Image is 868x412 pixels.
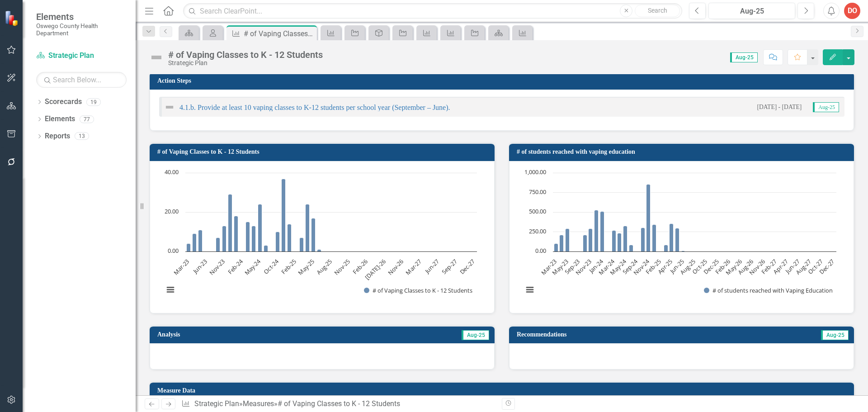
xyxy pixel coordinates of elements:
[216,237,220,251] path: Oct-23, 7. # of Vaping Classes to K - 12 Students.
[187,243,191,251] path: Mar-23, 4. # of Vaping Classes to K - 12 Students.
[757,103,802,111] small: [DATE] - [DATE]
[652,224,656,251] path: Jan-25, 344. # of students reached with Vaping Education.
[566,228,570,251] path: May-23, 291. # of students reached with Vaping Education.
[243,399,274,408] a: Measures
[80,115,94,123] div: 77
[157,387,849,394] h3: Measure Data
[708,3,795,19] button: Aug-25
[713,257,732,276] text: Feb-26
[681,251,685,251] path: Jun-25, 6. # of students reached with Vaping Education.
[179,104,450,111] a: 4.1.b. Provide at least 10 vaping classes to K-12 students per school year (September – June).
[300,237,304,251] path: Mar-25, 7. # of Vaping Classes to K - 12 Students.
[164,284,177,296] button: View chart menu, Chart
[519,168,841,304] svg: Interactive chart
[529,207,546,215] text: 500.00
[193,233,197,251] path: Apr-23, 9. # of Vaping Classes to K - 12 Students.
[736,257,755,276] text: Aug-26
[183,3,682,19] input: Search ClearPoint...
[181,399,495,409] div: » »
[282,179,286,251] path: Nov-24, 37. # of Vaping Classes to K - 12 Students.
[5,10,20,26] img: ClearPoint Strategy
[317,249,321,251] path: Jun-25, 1. # of Vaping Classes to K - 12 Students.
[612,230,616,251] path: Mar-24, 265. # of students reached with Vaping Education.
[278,399,400,408] div: # of Vaping Classes to K - 12 Students
[168,246,179,255] text: 0.00
[194,399,239,408] a: Strategic Plan
[458,257,476,276] text: Dec-27
[149,50,164,65] img: Not Defined
[157,331,306,338] h3: Analysis
[621,257,640,276] text: Sep-24
[36,22,127,37] small: Oswego County Health Department
[759,257,778,276] text: Feb-27
[608,257,628,277] text: May-24
[306,204,310,251] path: Apr-25, 24. # of Vaping Classes to K - 12 Students.
[157,148,490,155] h3: # of Vaping Classes to K - 12 Students
[589,228,593,251] path: Nov-23, 288. # of students reached with Vaping Education.
[817,257,836,276] text: Dec-27
[75,133,89,140] div: 13
[172,257,191,276] text: Mar-23
[198,230,203,251] path: May-23, 11. # of Vaping Classes to K - 12 Students.
[86,98,101,106] div: 19
[535,246,546,255] text: 0.00
[667,257,685,275] text: Jun-25
[524,284,536,296] button: View chart menu, Chart
[462,330,489,340] span: Aug-25
[517,148,849,155] h3: # of students reached with vaping education
[730,52,758,62] span: Aug-25
[36,72,127,88] input: Search Below...
[386,257,405,276] text: Nov-26
[157,77,849,84] h3: Action Steps
[168,60,323,66] div: Strategic Plan
[262,257,280,275] text: Oct-24
[36,51,127,61] a: Strategic Plan
[629,245,633,251] path: Jun-24, 83. # of students reached with Vaping Education.
[594,210,599,251] path: Dec-23, 523. # of students reached with Vaping Education.
[587,257,605,275] text: Jan-24
[264,245,268,251] path: Jun-24, 3. # of Vaping Classes to K - 12 Students.
[529,227,546,235] text: 250.00
[597,257,617,276] text: Mar-24
[712,6,792,17] div: Aug-25
[246,222,250,251] path: Mar-24, 15. # of Vaping Classes to K - 12 Students.
[332,257,351,276] text: Nov-25
[404,257,423,276] text: Mar-27
[656,257,674,275] text: Apr-25
[159,168,481,304] svg: Interactive chart
[279,257,298,276] text: Feb-25
[258,204,262,251] path: May-24, 24. # of Vaping Classes to K - 12 Students.
[208,257,226,276] text: Nov-23
[583,235,587,251] path: Oct-23, 208. # of students reached with Vaping Education.
[690,257,708,275] text: Oct-25
[45,131,70,142] a: Reports
[678,257,697,276] text: Aug-25
[644,257,662,276] text: Feb-25
[618,233,622,251] path: Apr-24, 232. # of students reached with Vaping Education.
[315,257,334,276] text: Aug-25
[524,168,546,176] text: 1,000.00
[623,226,627,251] path: May-24, 327. # of students reached with Vaping Education.
[165,207,179,215] text: 20.00
[551,257,570,277] text: May-23
[226,257,245,276] text: Feb-24
[164,102,175,113] img: Not Defined
[574,257,593,276] text: Nov-23
[783,257,801,275] text: Jun-27
[821,330,849,340] span: Aug-25
[363,257,387,281] text: [DATE]-26
[288,224,292,251] path: Jan-25, 14. # of Vaping Classes to K - 12 Students.
[675,228,679,251] path: May-25, 295. # of students reached with Vaping Education.
[243,257,263,277] text: May-24
[635,5,680,17] button: Search
[228,194,232,251] path: Dec-23, 29. # of Vaping Classes to K - 12 Students.
[806,257,824,275] text: Oct-27
[45,97,82,107] a: Scorecards
[600,211,604,251] path: Jan-24, 510. # of students reached with Vaping Education.
[168,50,323,60] div: # of Vaping Classes to K - 12 Students
[560,235,564,251] path: Apr-23, 207. # of students reached with Vaping Education.
[844,3,860,19] button: DO
[311,218,316,251] path: May-25, 17. # of Vaping Classes to K - 12 Students.
[276,232,280,251] path: Oct-24, 10. # of Vaping Classes to K - 12 Students.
